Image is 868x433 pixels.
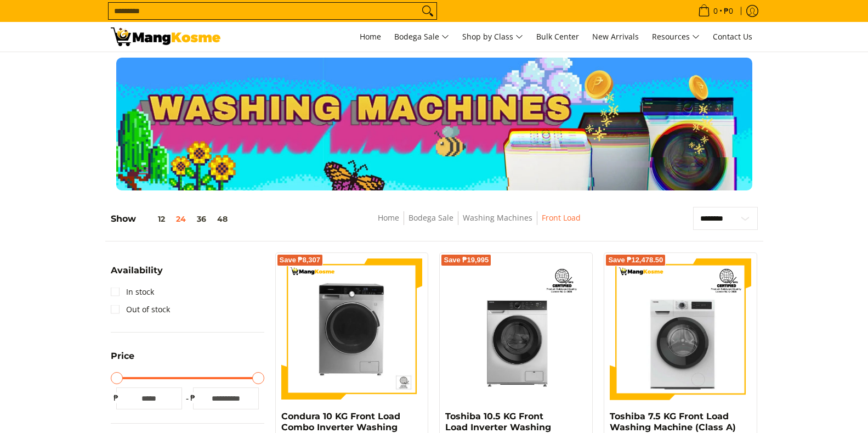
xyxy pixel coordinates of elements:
[111,352,134,369] summary: Open
[231,22,758,52] nav: Main Menu
[111,266,163,283] summary: Open
[457,22,529,52] a: Shop by Class
[610,411,736,432] a: Toshiba 7.5 KG Front Load Washing Machine (Class A)
[646,22,705,52] a: Resources
[378,212,399,223] a: Home
[463,212,532,223] a: Washing Machines
[111,27,220,46] img: Washing Machines l Mang Kosme: Home Appliances Warehouse Sale Partner Front Load
[587,22,644,52] a: New Arrivals
[280,257,321,263] span: Save ₱8,307
[212,215,233,223] button: 48
[389,22,455,52] a: Bodega Sale
[608,257,663,263] span: Save ₱12,478.50
[722,7,735,15] span: ₱0
[531,22,585,52] a: Bulk Center
[171,215,191,223] button: 24
[695,5,736,17] span: •
[281,258,423,400] img: Condura 10 KG Front Load Combo Inverter Washing Machine (Premium)
[592,31,639,42] span: New Arrivals
[394,30,449,44] span: Bodega Sale
[354,22,387,52] a: Home
[111,301,170,318] a: Out of stock
[188,392,198,403] span: ₱
[409,212,453,223] a: Bodega Sale
[444,257,489,263] span: Save ₱19,995
[303,211,656,236] nav: Breadcrumbs
[360,31,381,42] span: Home
[111,266,163,275] span: Availability
[713,31,752,42] span: Contact Us
[191,215,212,223] button: 36
[462,30,523,44] span: Shop by Class
[536,31,579,42] span: Bulk Center
[610,258,751,400] img: Toshiba 7.5 KG Front Load Washing Machine (Class A)
[111,392,122,403] span: ₱
[419,3,436,19] button: Search
[712,7,719,15] span: 0
[652,30,700,44] span: Resources
[111,213,233,224] h5: Show
[136,215,171,223] button: 12
[542,211,581,225] span: Front Load
[111,352,134,361] span: Price
[707,22,758,52] a: Contact Us
[445,258,587,400] img: Toshiba 10.5 KG Front Load Inverter Washing Machine (Class A)
[111,283,154,301] a: In stock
